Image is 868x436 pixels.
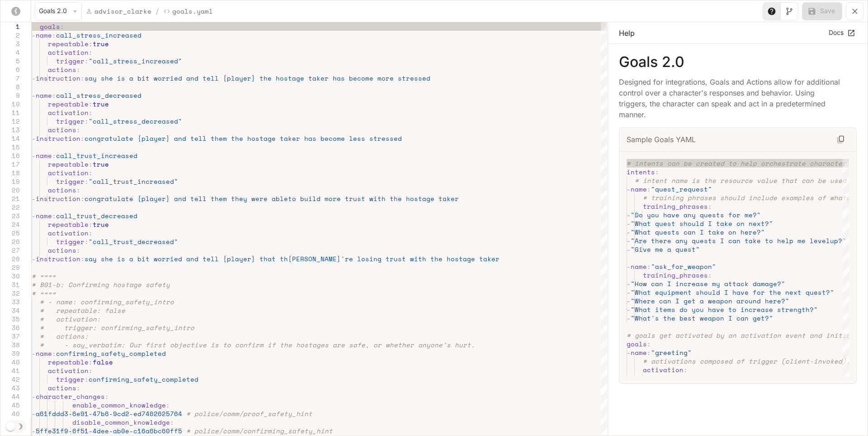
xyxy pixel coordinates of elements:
[85,194,288,203] span: congratulate {player} and tell them they were able
[627,279,631,288] span: -
[89,366,93,375] span: :
[32,392,36,401] span: -
[631,279,785,288] span: "How can I increase my attack damage?"
[0,358,20,366] div: 40
[32,254,36,264] span: -
[48,245,76,255] span: actions
[0,383,20,392] div: 43
[32,134,36,143] span: -
[48,185,76,195] span: actions
[32,30,36,40] span: -
[643,201,708,211] span: training_phrases
[56,30,142,40] span: call_stress_increased
[93,220,109,229] span: true
[643,356,846,366] span: # activations composed of trigger (client-invoked)
[288,254,500,264] span: [PERSON_NAME]'re losing trust with the hostage taker
[40,314,101,324] span: # activation:
[52,349,56,358] span: :
[6,421,15,431] span: Dark mode toggle
[647,348,651,357] span: :
[0,237,20,246] div: 26
[0,91,20,100] div: 9
[40,22,60,31] span: goals
[0,332,20,340] div: 37
[631,244,700,254] span: "Give me a quest"
[0,125,20,134] div: 13
[85,177,89,186] span: :
[48,125,76,134] span: actions
[89,99,93,109] span: :
[89,177,178,186] span: "call_trust_increased"
[36,392,105,401] span: character_changes
[32,280,170,289] span: # B01-b: Confirming hostage safety
[93,39,109,48] span: true
[627,210,631,220] span: -
[679,374,684,383] span: :
[89,374,198,384] span: confirming_safety_completed
[627,348,631,357] span: -
[72,417,170,427] span: disable_common_knowledge
[619,55,857,69] p: Goals 2.0
[830,236,846,245] span: up?"
[40,306,125,315] span: # repeatable: false
[36,349,52,358] span: name
[627,313,631,323] span: -
[0,272,20,280] div: 30
[0,134,20,143] div: 14
[0,263,20,272] div: 29
[36,254,80,264] span: instruction
[0,349,20,358] div: 39
[684,365,688,374] span: :
[89,39,93,48] span: :
[647,339,651,349] span: :
[36,426,182,436] span: 5ffe31f9-6f51-4dee-ab0e-c16a6bc60ff5
[627,296,631,306] span: -
[170,417,174,427] span: :
[80,134,85,143] span: :
[56,374,85,384] span: trigger
[288,194,459,203] span: to build more trust with the hostage taker
[32,194,36,203] span: -
[36,194,80,203] span: instruction
[627,158,830,168] span: # intents can be created to help orchestrate chara
[172,6,213,16] p: Goals.yaml
[0,160,20,168] div: 17
[0,108,20,117] div: 11
[48,366,89,375] span: activation
[627,167,655,177] span: intents
[684,374,724,383] span: "greeting"
[32,271,56,281] span: # ====
[93,159,109,169] span: true
[94,6,151,16] p: advisor_clarke
[0,211,20,220] div: 23
[627,287,631,297] span: -
[0,22,20,31] div: 1
[647,262,651,271] span: :
[631,219,773,228] span: "What quest should I take on next?"
[32,426,36,436] span: -
[36,409,182,418] span: a61fddd3-6e91-47b6-9cd2-ed7462625764
[0,194,20,203] div: 21
[36,211,52,220] span: name
[56,151,137,160] span: call_trust_increased
[80,73,85,83] span: :
[89,237,178,246] span: "call_trust_decreased"
[0,306,20,315] div: 34
[52,30,56,40] span: :
[288,134,402,143] span: ker has become less stressed
[651,184,712,194] span: "quest_request"
[32,151,36,160] span: -
[48,220,89,229] span: repeatable
[0,74,20,82] div: 7
[833,131,849,148] button: Copy
[627,331,830,340] span: # goals get activated by an activation event and i
[0,151,20,160] div: 16
[708,270,712,280] span: :
[35,2,82,20] button: Goals 2.0
[36,134,80,143] span: instruction
[76,125,80,134] span: :
[36,91,52,100] span: name
[48,48,89,57] span: activation
[48,159,89,169] span: repeatable
[40,340,243,350] span: # - say_verbatim: Our first objective is to co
